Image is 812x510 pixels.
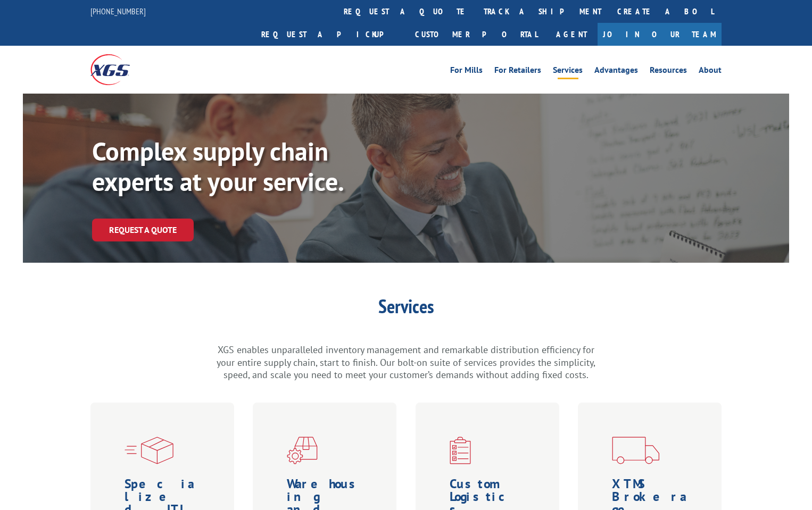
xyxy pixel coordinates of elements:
p: XGS enables unparalleled inventory management and remarkable distribution efficiency for your ent... [214,344,598,381]
img: xgs-icon-custom-logistics-solutions-red [450,437,471,464]
a: Services [553,66,583,78]
a: Request a Quote [92,219,194,241]
a: For Mills [450,66,483,78]
h1: Services [214,297,598,321]
a: About [699,66,722,78]
img: xgs-icon-specialized-ltl-red [125,437,173,464]
a: Join Our Team [598,23,722,46]
a: Agent [545,23,598,46]
a: Request a pickup [253,23,407,46]
img: xgs-icon-transportation-forms-red [612,437,659,464]
img: xgs-icon-warehouseing-cutting-fulfillment-red [287,437,318,464]
a: [PHONE_NUMBER] [90,6,146,16]
p: Complex supply chain experts at your service. [92,136,411,197]
a: Advantages [594,66,638,78]
a: For Retailers [494,66,541,78]
a: Customer Portal [407,23,545,46]
a: Resources [650,66,687,78]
